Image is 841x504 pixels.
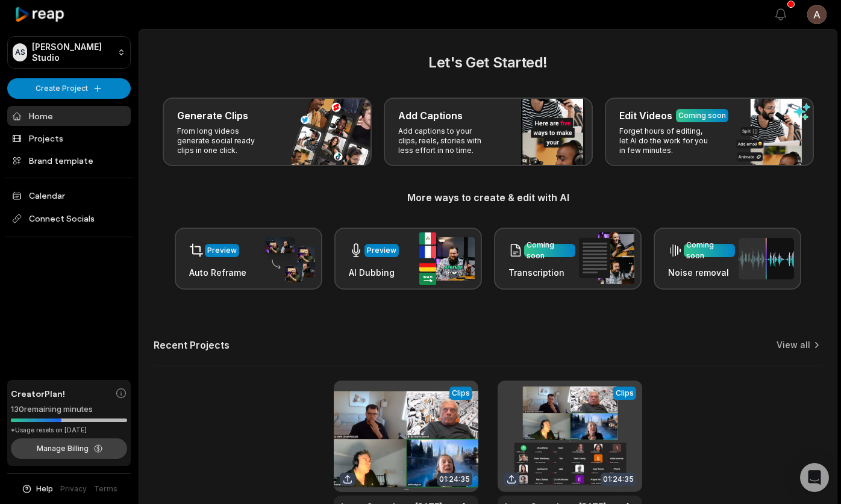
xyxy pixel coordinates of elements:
button: Manage Billing [11,438,127,459]
p: [PERSON_NAME] Studio [32,42,113,63]
a: Projects [7,128,131,148]
img: noise_removal.png [739,238,794,279]
p: From long videos generate social ready clips in one click. [177,126,270,155]
h3: Edit Videos [619,108,672,123]
p: Forget hours of editing, let AI do the work for you in few minutes. [619,126,713,155]
h3: Auto Reframe [189,266,246,279]
div: AS [13,43,27,61]
div: *Usage resets on [DATE] [11,426,127,435]
button: Create Project [7,78,131,99]
span: Creator Plan! [11,387,65,400]
div: Preview [367,245,396,256]
h2: Recent Projects [154,339,230,351]
img: transcription.png [579,232,634,284]
h3: AI Dubbing [349,266,399,279]
button: Help [21,484,53,494]
img: auto_reframe.png [260,235,315,282]
div: Coming soon [527,240,573,261]
a: Calendar [7,185,131,205]
h2: Let's Get Started! [154,52,822,73]
h3: Add Captions [398,108,463,123]
h3: Noise removal [668,266,735,279]
div: 130 remaining minutes [11,403,127,415]
a: Privacy [60,484,87,494]
span: Help [36,484,53,494]
div: Coming soon [678,110,726,121]
h3: Generate Clips [177,108,248,123]
a: View all [777,339,810,351]
h3: More ways to create & edit with AI [154,190,822,205]
a: Brand template [7,151,131,170]
a: Home [7,106,131,126]
span: Connect Socials [7,208,131,229]
a: Terms [94,484,117,494]
div: Coming soon [686,240,733,261]
h3: Transcription [508,266,575,279]
div: Open Intercom Messenger [800,463,829,492]
div: Preview [207,245,237,256]
img: ai_dubbing.png [419,232,475,285]
p: Add captions to your clips, reels, stories with less effort in no time. [398,126,492,155]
